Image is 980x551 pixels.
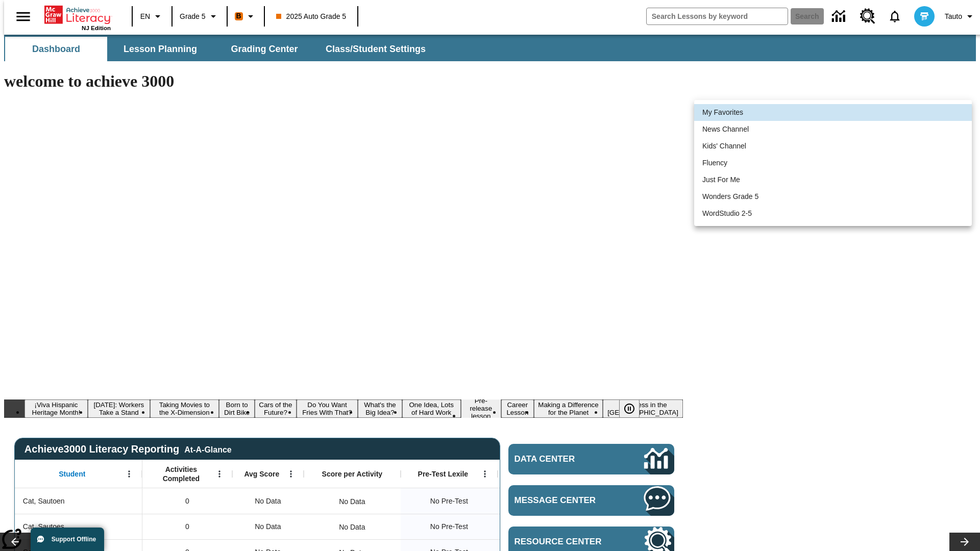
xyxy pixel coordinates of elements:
li: Kids' Channel [694,138,972,155]
li: Wonders Grade 5 [694,188,972,205]
li: Just For Me [694,171,972,188]
li: WordStudio 2-5 [694,205,972,222]
li: My Favorites [694,104,972,121]
li: Fluency [694,155,972,171]
li: News Channel [694,121,972,138]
